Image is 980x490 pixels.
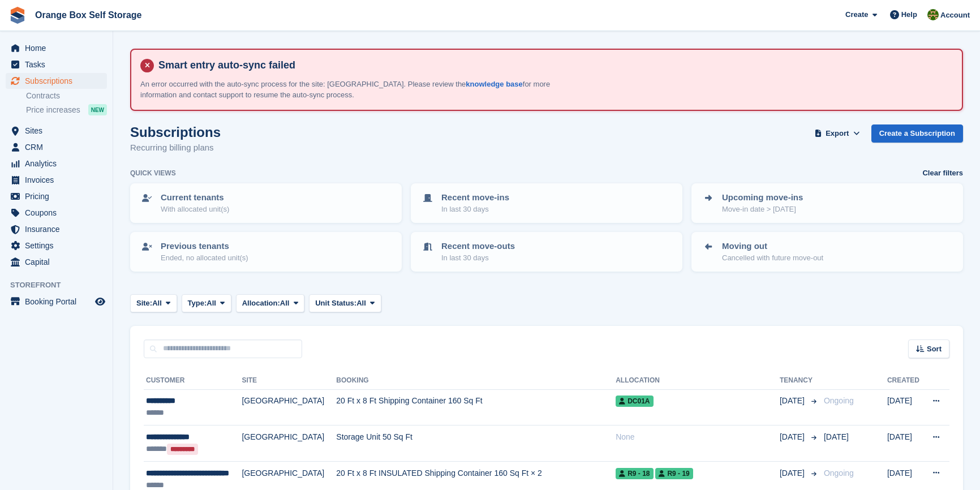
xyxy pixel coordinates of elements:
span: Unit Status: [315,298,356,309]
a: menu [6,40,107,56]
span: Type: [188,298,207,309]
span: Sort [927,343,942,355]
span: Capital [25,254,93,270]
p: Ended, no allocated unit(s) [161,252,248,264]
h1: Subscriptions [130,124,221,140]
p: Upcoming move-ins [722,191,803,204]
td: [DATE] [887,389,923,425]
th: Booking [336,372,616,390]
a: Upcoming move-ins Move-in date > [DATE] [693,184,962,222]
button: Type: All [182,294,231,313]
a: knowledge base [466,80,522,88]
a: Moving out Cancelled with future move-out [693,233,962,270]
p: Current tenants [161,191,229,204]
button: Allocation: All [236,294,305,313]
span: All [207,298,216,309]
button: Site: All [130,294,177,313]
p: Cancelled with future move-out [722,252,823,264]
div: None [616,431,780,443]
a: menu [6,254,107,270]
span: Export [826,128,849,139]
h4: Smart entry auto-sync failed [154,59,953,72]
p: Move-in date > [DATE] [722,204,803,215]
span: All [356,298,366,309]
a: Previous tenants Ended, no allocated unit(s) [131,233,401,270]
p: In last 30 days [441,204,509,215]
span: Booking Portal [25,294,93,310]
a: menu [6,238,107,253]
a: Create a Subscription [871,124,963,143]
a: menu [6,123,107,139]
h6: Quick views [130,168,176,178]
a: Clear filters [922,167,963,179]
p: Recurring billing plans [130,141,221,154]
span: Sites [25,123,93,139]
td: [DATE] [887,425,923,462]
span: Analytics [25,156,93,171]
p: With allocated unit(s) [161,204,229,215]
a: menu [6,205,107,221]
a: menu [6,57,107,72]
span: All [152,298,162,309]
a: menu [6,172,107,188]
a: Current tenants With allocated unit(s) [131,184,401,222]
span: Invoices [25,172,93,188]
span: Site: [136,298,152,309]
p: Previous tenants [161,240,248,253]
a: menu [6,188,107,204]
span: [DATE] [780,467,807,479]
button: Export [813,124,862,143]
a: Recent move-ins In last 30 days [412,184,681,222]
p: An error occurred with the auto-sync process for the site: [GEOGRAPHIC_DATA]. Please review the f... [140,79,565,101]
a: menu [6,156,107,171]
td: [GEOGRAPHIC_DATA] [242,425,336,462]
span: Home [25,40,93,56]
a: Contracts [26,91,107,101]
th: Created [887,372,923,390]
p: In last 30 days [441,252,515,264]
span: Ongoing [824,468,854,478]
a: menu [6,73,107,89]
span: R9 - 18 [616,468,653,479]
td: 20 Ft x 8 Ft Shipping Container 160 Sq Ft [336,389,616,425]
span: Allocation: [242,298,280,309]
th: Site [242,372,336,390]
a: menu [6,294,107,310]
span: Create [845,9,868,20]
a: Price increases NEW [26,104,107,116]
a: Recent move-outs In last 30 days [412,233,681,270]
td: Storage Unit 50 Sq Ft [336,425,616,462]
div: NEW [88,104,107,115]
span: CRM [25,139,93,155]
td: [GEOGRAPHIC_DATA] [242,389,336,425]
img: stora-icon-8386f47178a22dfd0bd8f6a31ec36ba5ce8667c1dd55bd0f319d3a0aa187defe.svg [9,7,26,24]
span: R9 - 19 [655,468,693,479]
th: Allocation [616,372,780,390]
span: Settings [25,238,93,253]
span: [DATE] [824,432,849,441]
span: Pricing [25,188,93,204]
button: Unit Status: All [309,294,381,313]
th: Customer [144,372,242,390]
a: Orange Box Self Storage [31,6,147,24]
th: Tenancy [780,372,819,390]
span: Price increases [26,105,80,115]
span: [DATE] [780,431,807,443]
span: Tasks [25,57,93,72]
span: [DATE] [780,395,807,407]
span: Subscriptions [25,73,93,89]
a: menu [6,221,107,237]
p: Moving out [722,240,823,253]
p: Recent move-ins [441,191,509,204]
a: menu [6,139,107,155]
span: Storefront [10,280,113,291]
span: Help [901,9,917,20]
span: DC01A [616,396,653,407]
span: All [280,298,290,309]
img: Sarah [927,9,939,20]
p: Recent move-outs [441,240,515,253]
span: Insurance [25,221,93,237]
span: Coupons [25,205,93,221]
span: Account [940,10,970,21]
span: Ongoing [824,396,854,405]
